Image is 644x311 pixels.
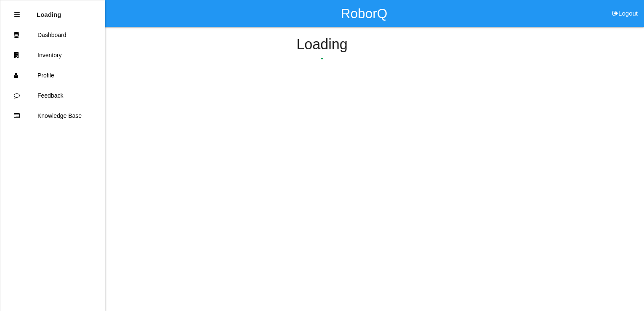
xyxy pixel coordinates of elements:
[37,5,61,18] p: Loading
[0,85,105,106] a: Feedback
[0,25,105,45] a: Dashboard
[0,45,105,65] a: Inventory
[0,65,105,85] a: Profile
[14,5,20,25] div: Close
[0,106,105,126] a: Knowledge Base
